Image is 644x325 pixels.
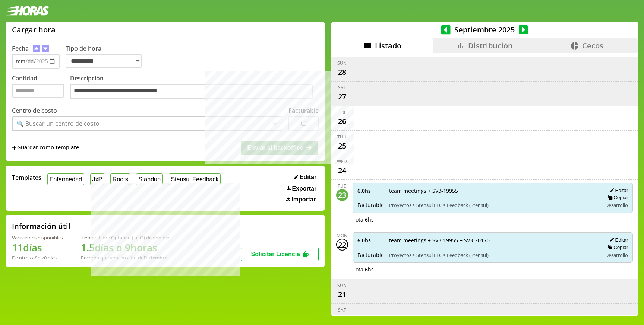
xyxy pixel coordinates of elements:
[606,244,628,251] button: Copiar
[338,307,346,313] div: Sat
[337,158,347,165] div: Wed
[12,25,56,35] h1: Cargar hora
[292,173,319,181] button: Editar
[81,234,169,241] div: Tiempo Libre Optativo (TiLO) disponible
[336,189,348,201] div: 23
[607,237,628,243] button: Editar
[169,173,221,185] button: Stensul Feedback
[291,196,316,203] span: Importar
[6,6,49,16] img: logotipo
[331,53,638,315] div: scrollable content
[605,252,628,258] span: Desarrollo
[12,254,63,261] div: De otros años: 0 días
[336,313,348,325] div: 20
[468,41,513,51] span: Distribución
[582,41,603,51] span: Cecos
[337,232,347,239] div: Mon
[605,202,628,208] span: Desarrollo
[251,251,300,257] span: Solicitar Licencia
[12,221,70,231] h2: Información útil
[12,241,63,254] h1: 11 días
[607,187,628,194] button: Editar
[389,237,597,244] span: team meetings + SV3-19955 + SV3-20170
[338,183,346,189] div: Tue
[389,252,597,258] span: Proyectos > Stensul LLC > Feedback (Stensul)
[357,187,384,194] span: 6.0 hs
[357,237,384,244] span: 6.0 hs
[338,85,346,91] div: Sat
[606,194,628,201] button: Copiar
[353,216,633,223] div: Total 6 hs
[337,60,347,66] div: Sun
[143,254,167,261] b: Diciembre
[336,140,348,152] div: 25
[81,254,169,261] div: Recordá que vencen a fin de
[357,201,384,208] span: Facturable
[70,74,319,101] label: Descripción
[12,144,16,152] span: +
[292,185,316,192] span: Exportar
[66,54,142,68] select: Tipo de hora
[81,241,169,254] h1: 1.5 días o 9 horas
[357,251,384,258] span: Facturable
[16,120,100,128] div: 🔍 Buscar un centro de costo
[336,289,348,300] div: 21
[375,41,401,51] span: Listado
[337,134,347,140] div: Thu
[70,84,313,99] textarea: Descripción
[12,234,63,241] div: Vacaciones disponibles
[353,266,633,273] div: Total 6 hs
[12,84,64,98] input: Cantidad
[241,248,319,261] button: Solicitar Licencia
[136,173,162,185] button: Standup
[288,106,319,115] label: Facturable
[300,174,316,181] span: Editar
[12,106,57,115] label: Centro de costo
[47,173,84,185] button: Enfermedad
[389,187,597,194] span: team meetings + SV3-19955
[339,109,345,115] div: Fri
[90,173,104,185] button: JxP
[66,44,148,69] label: Tipo de hora
[284,185,319,192] button: Exportar
[12,74,70,101] label: Cantidad
[336,165,348,176] div: 24
[12,144,79,152] span: +Guardar como template
[12,44,29,52] label: Fecha
[12,173,41,182] span: Templates
[389,202,597,208] span: Proyectos > Stensul LLC > Feedback (Stensul)
[451,25,519,35] span: Septiembre 2025
[336,66,348,78] div: 28
[337,282,347,289] div: Sun
[336,91,348,103] div: 27
[336,239,348,251] div: 22
[110,173,130,185] button: Roots
[336,115,348,127] div: 26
